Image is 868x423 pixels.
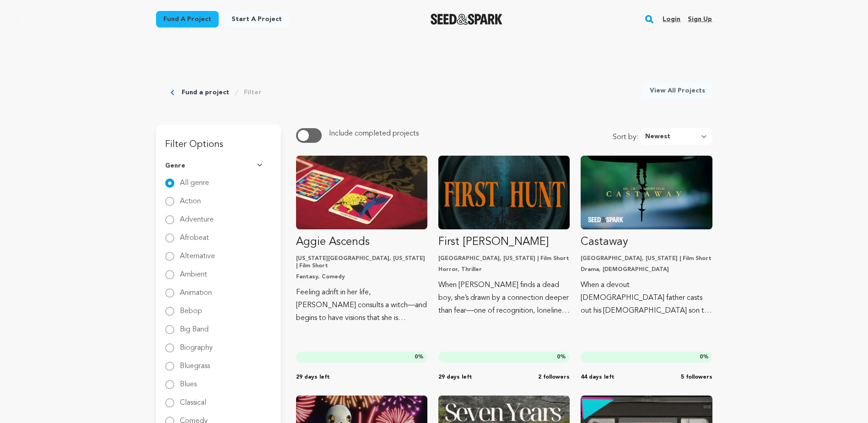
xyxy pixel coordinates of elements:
span: Genre [165,161,185,170]
a: Seed&Spark Homepage [431,14,502,25]
p: Feeling adrift in her life, [PERSON_NAME] consults a witch—and begins to have visions that she is... [296,286,427,325]
label: Bluegrass [180,355,210,370]
a: Login [663,12,680,27]
span: Sort by: [613,132,640,145]
div: Breadcrumb [171,82,262,103]
label: Classical [180,392,206,407]
label: Biography [180,337,213,352]
p: Castaway [581,235,712,249]
span: 29 days left [438,374,472,381]
label: Ambient [180,264,207,278]
a: Sign up [688,12,712,27]
p: [GEOGRAPHIC_DATA], [US_STATE] | Film Short [438,255,570,262]
label: Alternative [180,245,215,260]
span: 0 [557,354,560,360]
p: Aggie Ascends [296,235,427,249]
p: Horror, Thriller [438,266,570,273]
span: 0 [700,354,703,360]
p: Drama, [DEMOGRAPHIC_DATA] [581,266,712,273]
a: Fund a project [156,11,219,27]
label: Blues [180,374,197,388]
label: Big Band [180,319,209,333]
span: 29 days left [296,374,330,381]
p: First [PERSON_NAME] [438,235,570,249]
p: [US_STATE][GEOGRAPHIC_DATA], [US_STATE] | Film Short [296,255,427,270]
a: Start a project [224,11,289,27]
span: 0 [415,354,418,360]
span: % [700,353,709,361]
label: Afrobeat [180,227,209,242]
label: Adventure [180,209,214,223]
p: When a devout [DEMOGRAPHIC_DATA] father casts out his [DEMOGRAPHIC_DATA] son to uphold his faith,... [581,279,712,317]
a: Fund Castaway [581,156,712,317]
a: Fund a project [182,88,229,97]
label: Bebop [180,300,202,315]
p: Fantasy, Comedy [296,273,427,281]
img: Seed&Spark Arrow Down Icon [257,163,264,168]
span: 5 followers [681,374,712,381]
span: Include completed projects [329,130,419,137]
label: Action [180,190,201,205]
label: All genre [180,172,209,187]
span: % [415,353,424,361]
label: Animation [180,282,212,297]
span: 44 days left [581,374,615,381]
a: Filter [244,88,262,97]
h3: Filter Options [156,125,281,154]
button: Genre [165,154,272,178]
a: View All Projects [642,82,712,99]
span: % [557,353,566,361]
a: Fund Aggie Ascends [296,156,427,325]
p: [GEOGRAPHIC_DATA], [US_STATE] | Film Short [581,255,712,262]
a: Fund First Hunt [438,156,570,317]
img: Seed&Spark Logo Dark Mode [431,14,502,25]
span: 2 followers [538,374,570,381]
p: When [PERSON_NAME] finds a dead boy, she’s drawn by a connection deeper than fear—one of recognit... [438,279,570,317]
